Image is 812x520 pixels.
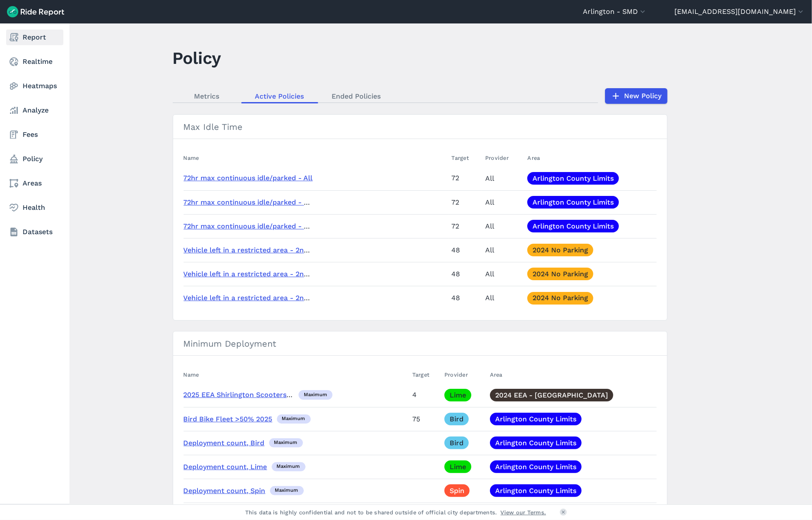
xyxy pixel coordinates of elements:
[6,176,63,191] a: Areas
[409,366,441,383] th: Target
[184,463,267,471] a: Deployment count, Lime
[674,7,805,17] button: [EMAIL_ADDRESS][DOMAIN_NAME]
[527,268,593,280] a: 2024 No Parking
[485,291,521,304] div: All
[583,7,647,17] button: Arlington - SMD
[482,149,524,166] th: Provider
[184,174,313,182] a: 72hr max continuous idle/parked - All
[184,149,448,166] th: Name
[184,246,348,254] a: Vehicle left in a restricted area - 2nd notice - All
[6,54,63,70] a: Realtime
[487,366,657,383] th: Area
[299,390,332,400] div: maximum
[184,415,273,423] a: Bird Bike Fleet >50% 2025
[409,407,441,431] td: 75
[524,149,656,166] th: Area
[270,486,304,496] div: maximum
[6,200,63,215] a: Health
[173,46,221,70] h1: Policy
[448,190,482,214] td: 72
[527,220,619,232] a: Arlington County Limits
[448,149,482,166] th: Target
[485,244,521,256] div: All
[184,487,266,495] a: Deployment count, Spin
[448,214,482,238] td: 72
[318,89,395,103] a: Ended Policies
[444,413,469,425] a: Bird
[485,196,521,209] div: All
[441,366,487,383] th: Provider
[184,270,362,278] a: Vehicle left in a restricted area - 2nd notice - Ebikes
[444,460,471,473] a: Lime
[184,222,335,230] a: 72hr max continuous idle/parked - Scooters
[448,262,482,286] td: 48
[490,460,582,473] a: Arlington County Limits
[490,484,582,497] a: Arlington County Limits
[6,78,63,94] a: Heatmaps
[6,127,63,142] a: Fees
[605,88,667,104] a: New Policy
[448,238,482,262] td: 48
[490,437,582,449] a: Arlington County Limits
[269,438,303,448] div: maximum
[490,413,582,425] a: Arlington County Limits
[277,414,311,424] div: maximum
[173,89,241,103] a: Metrics
[184,366,409,383] th: Name
[6,30,63,45] a: Report
[485,268,521,280] div: All
[485,220,521,232] div: All
[7,6,64,17] img: Ride Report
[527,244,593,256] a: 2024 No Parking
[173,115,667,139] h3: Max Idle Time
[6,151,63,167] a: Policy
[272,462,306,472] div: maximum
[6,224,63,240] a: Datasets
[501,508,546,517] a: View our Terms.
[485,172,521,185] div: All
[184,439,265,447] a: Deployment count, Bird
[444,389,471,401] a: Lime
[527,172,619,185] a: Arlington County Limits
[527,196,619,209] a: Arlington County Limits
[444,437,469,449] a: Bird
[448,286,482,310] td: 48
[173,331,667,356] h3: Minimum Deployment
[6,103,63,118] a: Analyze
[184,198,326,206] a: 72hr max continuous idle/parked - Ebikes
[409,383,441,407] td: 4
[444,484,470,497] a: Spin
[241,89,318,103] a: Active Policies
[527,292,593,305] a: 2024 No Parking
[448,166,482,190] td: 72
[184,391,306,399] a: 2025 EEA Shirlington Scooters Lime
[184,294,370,302] a: Vehicle left in a restricted area - 2nd notice - Scooters
[490,389,613,401] a: 2024 EEA - [GEOGRAPHIC_DATA]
